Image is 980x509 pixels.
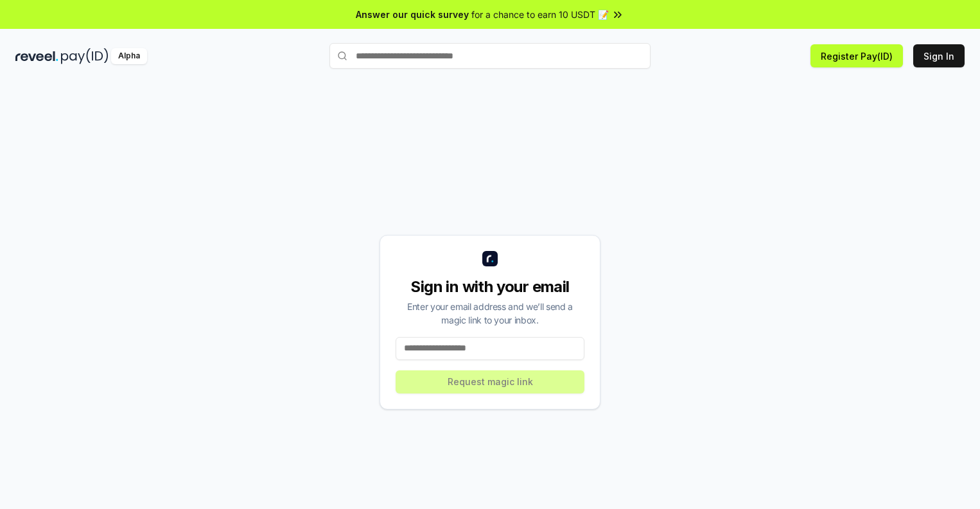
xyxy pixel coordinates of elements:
img: reveel_dark [15,48,58,64]
img: pay_id [61,48,109,64]
div: Enter your email address and we’ll send a magic link to your inbox. [396,300,584,327]
div: Alpha [111,48,147,64]
button: Register Pay(ID) [810,44,903,67]
button: Sign In [913,44,965,67]
span: for a chance to earn 10 USDT 📝 [471,8,609,21]
span: Answer our quick survey [356,8,469,21]
img: logo_small [482,251,498,266]
div: Sign in with your email [396,277,584,297]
